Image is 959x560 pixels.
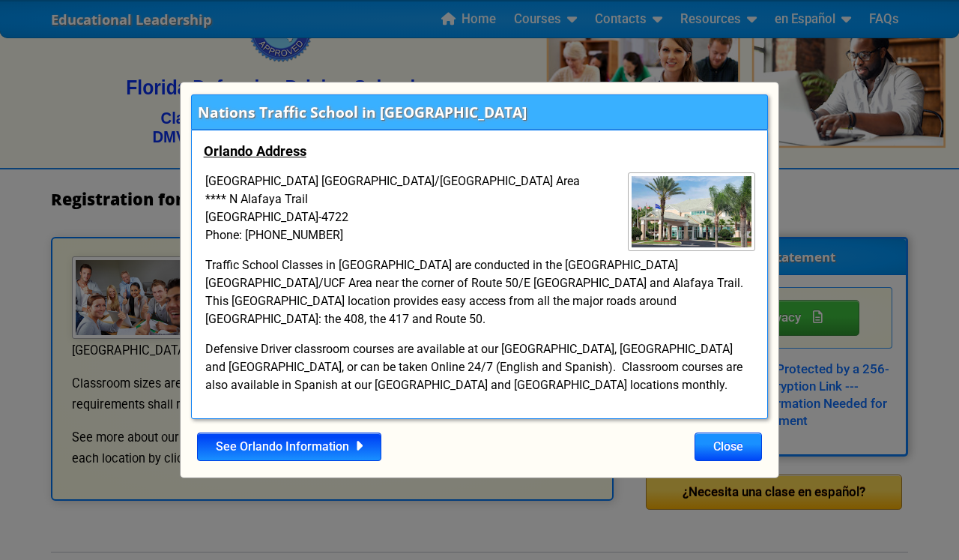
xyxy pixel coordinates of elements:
p: Defensive Driver classroom courses are available at our [GEOGRAPHIC_DATA], [GEOGRAPHIC_DATA] and ... [204,340,756,394]
button: Close [695,433,762,461]
p: [GEOGRAPHIC_DATA] [GEOGRAPHIC_DATA]/[GEOGRAPHIC_DATA] Area **** N Alafaya Trail [GEOGRAPHIC_DATA]... [204,172,756,244]
p: Traffic School Classes in [GEOGRAPHIC_DATA] are conducted in the [GEOGRAPHIC_DATA] [GEOGRAPHIC_DA... [204,256,756,328]
img: Florida Traffic School in Orlando [628,172,755,251]
h4: Orlando Address [204,142,756,160]
h3: Nations Traffic School in [GEOGRAPHIC_DATA] [198,102,527,122]
a: See Orlando Information [197,433,381,461]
